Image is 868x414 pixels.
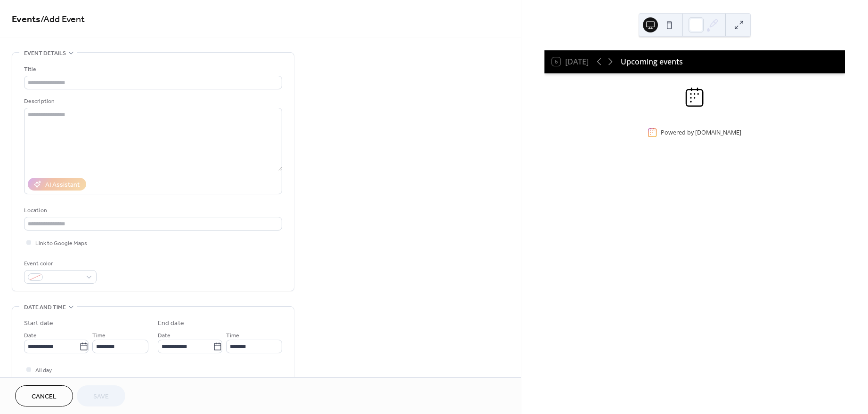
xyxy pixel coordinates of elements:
[621,56,683,67] div: Upcoming events
[15,385,73,406] button: Cancel
[695,128,741,136] a: [DOMAIN_NAME]
[24,259,95,269] div: Event color
[32,392,57,402] span: Cancel
[226,331,239,341] span: Time
[35,239,87,248] span: Link to Google Maps
[158,318,184,328] div: End date
[12,10,41,29] a: Events
[41,10,85,29] span: / Add Event
[92,331,105,341] span: Time
[24,318,53,328] div: Start date
[24,64,280,74] div: Title
[24,96,280,106] div: Description
[24,331,37,341] span: Date
[24,48,66,58] span: Event details
[24,206,280,215] div: Location
[661,128,741,136] div: Powered by
[35,375,74,385] span: Show date only
[158,331,170,341] span: Date
[24,303,66,312] span: Date and time
[35,366,52,375] span: All day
